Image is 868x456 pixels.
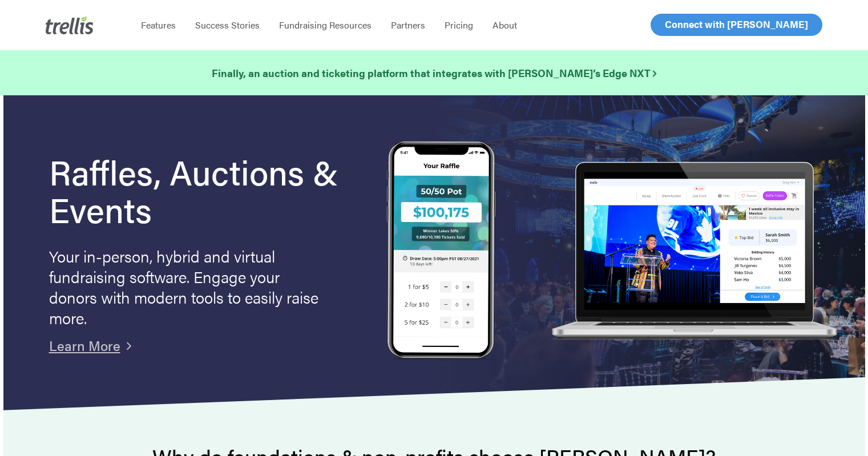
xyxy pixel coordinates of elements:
a: Success Stories [185,19,269,31]
img: rafflelaptop_mac_optim.png [546,162,842,341]
a: Partners [381,19,435,31]
h1: Raffles, Auctions & Events [49,152,353,228]
a: Learn More [49,336,120,355]
strong: Finally, an auction and ticketing platform that integrates with [PERSON_NAME]’s Edge NXT [212,66,656,80]
a: Pricing [435,19,483,31]
a: About [483,19,527,31]
span: Partners [391,18,425,31]
p: Your in-person, hybrid and virtual fundraising software. Engage your donors with modern tools to ... [49,245,323,328]
img: Trellis [46,16,94,34]
a: Features [131,19,185,31]
img: Trellis Raffles, Auctions and Event Fundraising [387,141,495,362]
span: Fundraising Resources [279,18,372,31]
a: Finally, an auction and ticketing platform that integrates with [PERSON_NAME]’s Edge NXT [212,65,656,81]
a: Connect with [PERSON_NAME] [651,14,822,36]
span: Pricing [445,18,473,31]
span: About [492,18,517,31]
span: Features [141,18,176,31]
a: Fundraising Resources [269,19,381,31]
span: Success Stories [195,18,260,31]
span: Connect with [PERSON_NAME] [665,17,808,31]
